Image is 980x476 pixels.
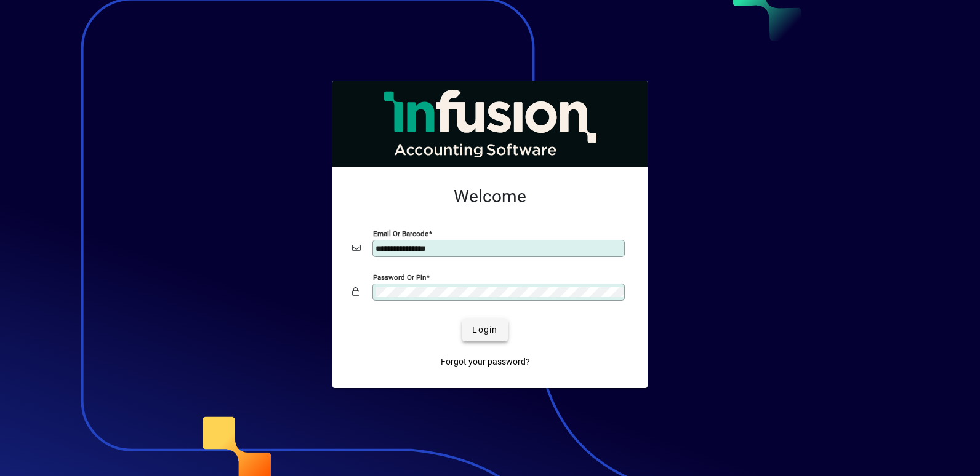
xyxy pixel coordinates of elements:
a: Forgot your password? [436,351,535,373]
mat-label: Password or Pin [373,272,426,281]
mat-label: Email or Barcode [373,229,428,237]
h2: Welcome [352,186,628,207]
button: Login [462,319,507,341]
span: Login [472,323,497,336]
span: Forgot your password? [441,355,530,368]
